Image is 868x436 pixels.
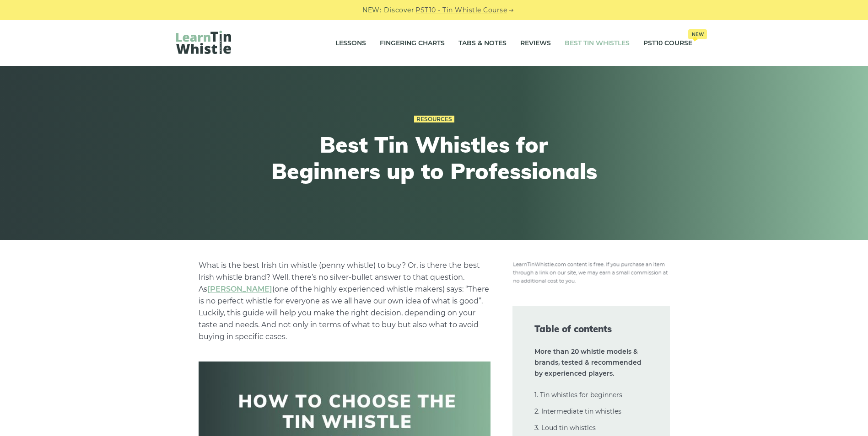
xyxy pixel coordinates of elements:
[380,32,445,55] a: Fingering Charts
[335,32,366,55] a: Lessons
[512,260,670,284] img: disclosure
[534,424,596,432] a: 3. Loud tin whistles
[565,32,630,55] a: Best Tin Whistles
[534,323,648,335] span: Table of contents
[534,391,622,399] a: 1. Tin whistles for beginners
[207,285,272,293] a: undefined (opens in a new tab)
[534,347,642,378] strong: More than 20 whistle models & brands, tested & recommended by experienced players.
[199,260,491,343] p: What is the best Irish tin whistle (penny whistle) to buy? Or, is there the best Irish whistle br...
[688,29,707,39] span: New
[176,31,231,54] img: LearnTinWhistle.com
[520,32,551,55] a: Reviews
[534,407,621,415] a: 2. Intermediate tin whistles
[266,132,603,184] h1: Best Tin Whistles for Beginners up to Professionals
[414,116,454,123] a: Resources
[458,32,507,55] a: Tabs & Notes
[643,32,692,55] a: PST10 CourseNew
